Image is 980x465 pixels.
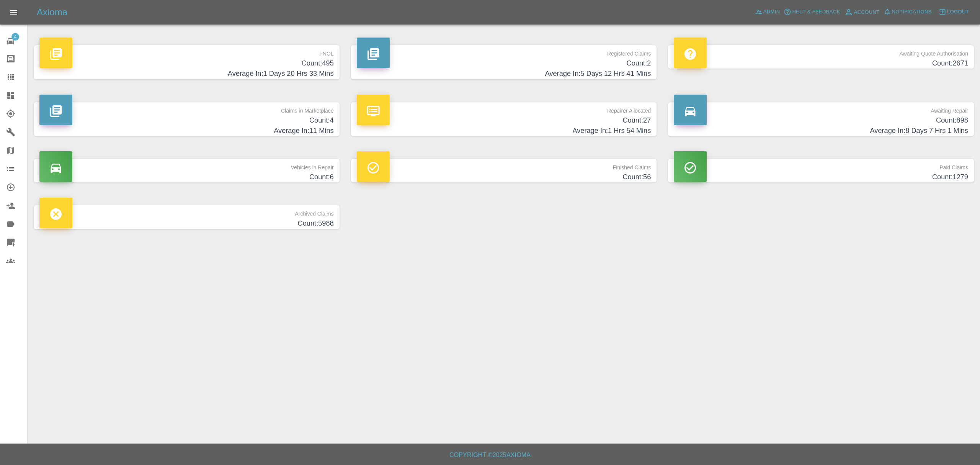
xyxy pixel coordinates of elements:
p: Claims in Marketplace [39,102,334,115]
h4: Count: 4 [39,115,334,126]
p: Paid Claims [674,159,968,172]
a: Finished ClaimsCount:56 [351,159,657,182]
h4: Count: 5988 [39,218,334,229]
p: FNOL [39,45,334,58]
h4: Count: 6 [39,172,334,182]
a: Awaiting Quote AuthorisationCount:2671 [668,45,974,69]
span: Logout [947,8,969,16]
a: Archived ClaimsCount:5988 [34,205,340,229]
p: Awaiting Quote Authorisation [674,45,968,58]
p: Archived Claims [39,205,334,218]
p: Finished Claims [357,159,651,172]
h4: Count: 27 [357,115,651,126]
a: Repairer AllocatedCount:27Average In:1 Hrs 54 Mins [351,102,657,136]
h4: Count: 898 [674,115,968,126]
button: Help & Feedback [782,6,842,18]
a: Paid ClaimsCount:1279 [668,159,974,182]
button: Notifications [882,6,934,18]
h4: Count: 56 [357,172,651,182]
p: Awaiting Repair [674,102,968,115]
h4: Average In: 8 Days 7 Hrs 1 Mins [674,126,968,136]
span: Notifications [892,8,932,16]
h6: Copyright © 2025 Axioma [6,450,974,460]
button: Logout [937,6,971,18]
span: Help & Feedback [792,8,840,16]
h4: Count: 495 [39,58,334,69]
h4: Average In: 11 Mins [39,126,334,136]
a: Admin [753,6,782,18]
h4: Count: 1279 [674,172,968,182]
h4: Count: 2 [357,58,651,69]
a: Registered ClaimsCount:2Average In:5 Days 12 Hrs 41 Mins [351,45,657,79]
p: Vehicles in Repair [39,159,334,172]
span: 4 [11,33,19,41]
a: Vehicles in RepairCount:6 [34,159,340,182]
p: Repairer Allocated [357,102,651,115]
p: Registered Claims [357,45,651,58]
h4: Average In: 1 Hrs 54 Mins [357,126,651,136]
span: Admin [763,8,780,16]
a: Claims in MarketplaceCount:4Average In:11 Mins [34,102,340,136]
span: Account [854,8,880,17]
h5: Axioma [37,6,67,18]
h4: Average In: 1 Days 20 Hrs 33 Mins [39,69,334,79]
a: Account [842,6,882,18]
h4: Count: 2671 [674,58,968,69]
h4: Average In: 5 Days 12 Hrs 41 Mins [357,69,651,79]
a: FNOLCount:495Average In:1 Days 20 Hrs 33 Mins [34,45,340,79]
button: Open drawer [5,3,23,21]
a: Awaiting RepairCount:898Average In:8 Days 7 Hrs 1 Mins [668,102,974,136]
